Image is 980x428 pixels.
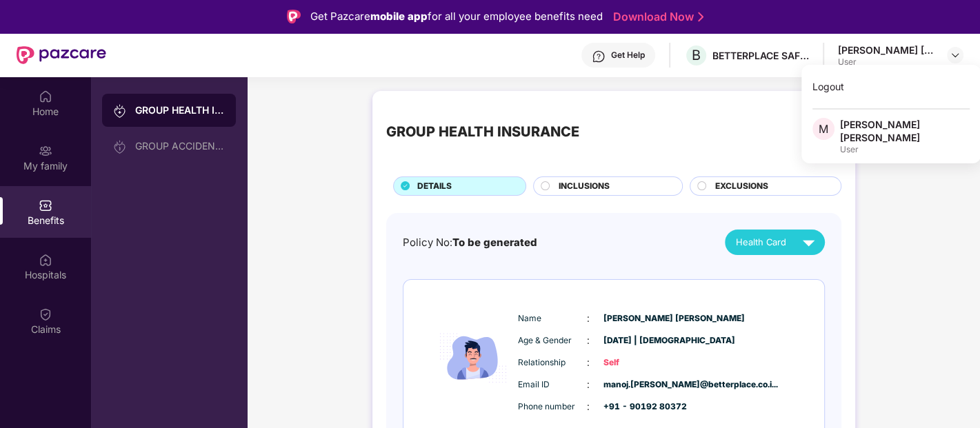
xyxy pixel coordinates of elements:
[452,236,537,249] span: To be generated
[611,50,645,61] div: Get Help
[113,140,127,154] img: svg+xml;base64,PHN2ZyB3aWR0aD0iMjAiIGhlaWdodD0iMjAiIHZpZXdCb3g9IjAgMCAyMCAyMCIgZmlsbD0ibm9uZSIgeG...
[592,50,606,63] img: svg+xml;base64,PHN2ZyBpZD0iSGVscC0zMngzMiIgeG1sbnM9Imh0dHA6Ly93d3cudzMub3JnLzIwMDAvc3ZnIiB3aWR0aD...
[518,312,587,325] span: Name
[39,253,52,267] img: svg+xml;base64,PHN2ZyBpZD0iSG9zcGl0YWxzIiB4bWxucz0iaHR0cDovL3d3dy53My5vcmcvMjAwMC9zdmciIHdpZHRoPS...
[950,50,961,61] img: svg+xml;base64,PHN2ZyBpZD0iRHJvcGRvd24tMzJ4MzIiIHhtbG5zPSJodHRwOi8vd3d3LnczLm9yZy8yMDAwL3N2ZyIgd2...
[840,118,970,144] div: [PERSON_NAME] [PERSON_NAME]
[692,47,701,63] span: B
[518,400,587,414] span: Phone number
[287,10,301,23] img: Logo
[587,333,590,348] span: :
[603,334,672,347] span: [DATE] | [DEMOGRAPHIC_DATA]
[518,334,587,347] span: Age & Gender
[432,298,514,417] img: icon
[559,180,610,193] span: INCLUSIONS
[736,235,786,249] span: Health Card
[603,378,672,391] span: manoj.[PERSON_NAME]@betterplace.co.i...
[603,356,672,369] span: Self
[819,121,828,137] span: M
[518,378,587,391] span: Email ID
[613,10,699,24] a: Download Now
[417,180,452,193] span: DETAILS
[135,103,225,117] div: GROUP HEALTH INSURANCE
[587,311,590,326] span: :
[587,355,590,370] span: :
[587,399,590,414] span: :
[840,144,970,155] div: User
[518,356,587,369] span: Relationship
[403,234,537,251] div: Policy No:
[725,230,824,255] button: Health Card
[712,49,809,62] div: BETTERPLACE SAFETY SOLUTIONS PRIVATE LIMITED
[39,90,52,103] img: svg+xml;base64,PHN2ZyBpZD0iSG9tZSIgeG1sbnM9Imh0dHA6Ly93d3cudzMub3JnLzIwMDAvc3ZnIiB3aWR0aD0iMjAiIG...
[587,377,590,392] span: :
[797,230,821,254] img: svg+xml;base64,PHN2ZyB4bWxucz0iaHR0cDovL3d3dy53My5vcmcvMjAwMC9zdmciIHZpZXdCb3g9IjAgMCAyNCAyNCIgd2...
[715,180,768,193] span: EXCLUSIONS
[386,121,579,143] div: GROUP HEALTH INSURANCE
[310,8,603,25] div: Get Pazcare for all your employee benefits need
[113,104,127,118] img: svg+xml;base64,PHN2ZyB3aWR0aD0iMjAiIGhlaWdodD0iMjAiIHZpZXdCb3g9IjAgMCAyMCAyMCIgZmlsbD0ibm9uZSIgeG...
[39,144,52,158] img: svg+xml;base64,PHN2ZyB3aWR0aD0iMjAiIGhlaWdodD0iMjAiIHZpZXdCb3g9IjAgMCAyMCAyMCIgZmlsbD0ibm9uZSIgeG...
[838,43,934,57] div: [PERSON_NAME] [PERSON_NAME]
[838,57,934,68] div: User
[603,400,672,414] span: +91 - 90192 80372
[39,307,52,321] img: svg+xml;base64,PHN2ZyBpZD0iQ2xhaW0iIHhtbG5zPSJodHRwOi8vd3d3LnczLm9yZy8yMDAwL3N2ZyIgd2lkdGg9IjIwIi...
[39,198,52,212] img: svg+xml;base64,PHN2ZyBpZD0iQmVuZWZpdHMiIHhtbG5zPSJodHRwOi8vd3d3LnczLm9yZy8yMDAwL3N2ZyIgd2lkdGg9Ij...
[603,312,672,325] span: [PERSON_NAME] [PERSON_NAME]
[370,10,428,23] strong: mobile app
[135,141,225,152] div: GROUP ACCIDENTAL INSURANCE
[17,46,106,64] img: New Pazcare Logo
[698,10,703,24] img: Stroke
